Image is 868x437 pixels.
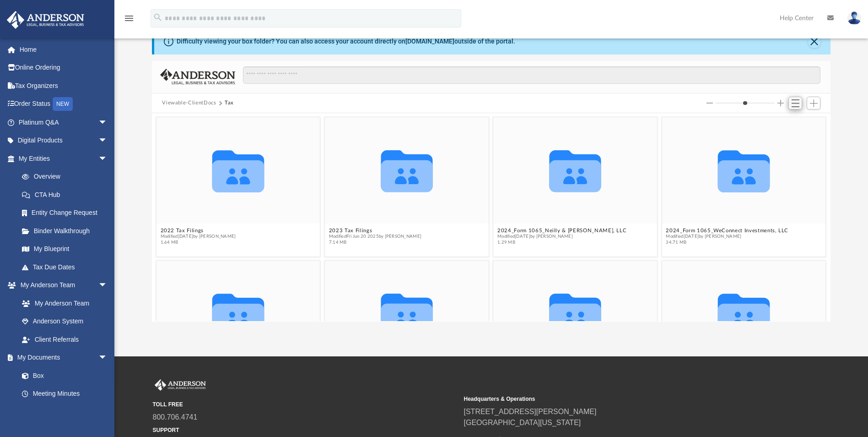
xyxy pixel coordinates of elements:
[162,99,216,107] button: Viewable-ClientDocs
[153,379,208,391] img: Anderson Advisors Platinum Portal
[13,403,112,421] a: Forms Library
[153,400,458,409] small: TOLL FREE
[98,149,117,168] span: arrow_drop_down
[6,40,121,59] a: Home
[405,38,454,45] a: [DOMAIN_NAME]
[13,330,117,349] a: Client Referrals
[4,11,87,29] img: Anderson Advisors Platinum Portal
[243,66,820,84] input: Search files and folders
[153,426,458,434] small: SUPPORT
[6,76,121,95] a: Tax Organizers
[13,312,117,331] a: Anderson System
[153,413,198,421] a: 800.706.4741
[706,100,713,106] button: Decrease column size
[161,234,236,240] span: Modified [DATE] by [PERSON_NAME]
[464,419,581,426] a: [GEOGRAPHIC_DATA][US_STATE]
[329,234,421,240] span: Modified Fri Jun 20 2025 by [PERSON_NAME]
[847,11,861,25] img: User Pic
[329,228,421,234] button: 2023 Tax Filings
[124,17,135,24] a: menu
[329,240,421,246] span: 7.14 MB
[98,113,117,132] span: arrow_drop_down
[161,228,236,234] button: 2022 Tax Filings
[98,131,117,150] span: arrow_drop_down
[6,276,117,295] a: My Anderson Teamarrow_drop_down
[152,113,830,321] div: grid
[13,385,117,403] a: Meeting Minutes
[497,234,626,240] span: Modified [DATE] by [PERSON_NAME]
[13,294,112,312] a: My Anderson Team
[225,99,234,107] button: Tax
[98,276,117,295] span: arrow_drop_down
[124,13,135,24] i: menu
[666,234,789,240] span: Modified [DATE] by [PERSON_NAME]
[6,95,121,114] a: Order StatusNEW
[153,12,163,22] i: search
[808,35,821,48] button: Close
[464,408,597,415] a: [STREET_ADDRESS][PERSON_NAME]
[13,168,121,186] a: Overview
[6,131,121,150] a: Digital Productsarrow_drop_down
[53,97,73,111] div: NEW
[98,349,117,367] span: arrow_drop_down
[497,228,626,234] button: 2024_Form 1065_Neilly & [PERSON_NAME], LLC
[464,395,769,403] small: Headquarters & Operations
[777,100,784,106] button: Increase column size
[666,240,789,246] span: 34.71 MB
[497,240,626,246] span: 1.29 MB
[13,186,121,204] a: CTA Hub
[716,100,775,106] input: Column size
[6,59,121,77] a: Online Ordering
[6,149,121,168] a: My Entitiesarrow_drop_down
[666,228,789,234] button: 2024_Form 1065_WeConnect Investments, LLC
[6,349,117,367] a: My Documentsarrow_drop_down
[13,258,121,276] a: Tax Due Dates
[13,366,112,385] a: Box
[13,204,121,222] a: Entity Change Request
[13,240,117,258] a: My Blueprint
[6,113,121,131] a: Platinum Q&Aarrow_drop_down
[13,222,121,240] a: Binder Walkthrough
[177,37,515,46] div: Difficulty viewing your box folder? You can also access your account directly on outside of the p...
[807,97,820,109] button: Add
[788,97,802,109] button: Switch to List View
[161,240,236,246] span: 1.64 MB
